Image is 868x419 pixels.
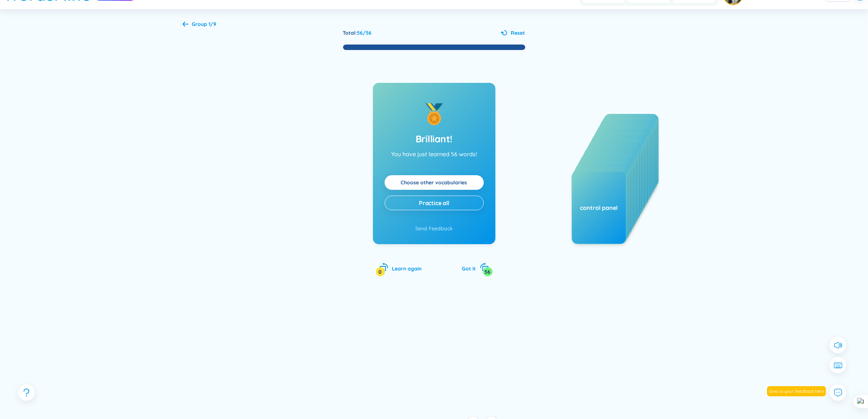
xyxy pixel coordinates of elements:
[385,196,484,210] button: Practice all
[391,150,477,158] p: You have just learned 56 words!
[343,30,357,36] span: Total :
[416,132,452,146] h2: Brilliant!
[511,29,525,37] span: Reset
[376,267,385,276] div: 0
[462,265,476,272] span: Got it
[572,204,626,212] div: control panel
[357,30,372,36] span: 56 / 56
[183,22,217,28] a: Group 1/9
[480,262,489,272] span: rotate-right
[385,175,484,190] button: Choose other vocabularies
[401,178,467,187] a: Choose other vocabularies
[483,267,493,276] div: 56
[209,21,217,27] b: 1/9
[415,224,453,232] button: Send Feedback
[423,103,445,125] img: Good job!
[419,199,449,207] span: Practice all
[192,21,217,27] span: Group
[392,265,422,272] span: Learn again
[22,388,31,397] span: question
[18,384,35,401] button: question
[379,262,389,272] span: rotate-left
[501,29,525,37] button: Reset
